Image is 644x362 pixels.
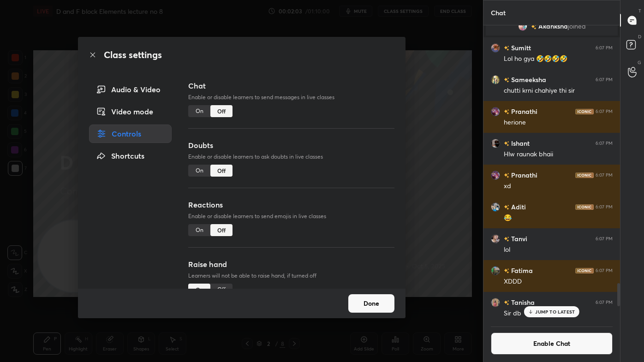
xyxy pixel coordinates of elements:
[504,268,509,273] img: no-rating-badge.077c3623.svg
[504,141,509,146] img: no-rating-badge.077c3623.svg
[491,171,500,180] img: 7dcfb828efde48bc9a502dd9d36455b8.jpg
[509,138,530,148] h6: Ishant
[509,266,533,275] h6: Fatima
[575,109,594,114] img: iconic-dark.1390631f.png
[504,150,613,159] div: Hlw raunak bhaii
[210,105,233,117] div: Off
[596,204,613,210] div: 6:07 PM
[188,259,394,270] h3: Raise hand
[504,77,509,83] img: no-rating-badge.077c3623.svg
[509,75,546,84] h6: Sameeksha
[491,43,500,53] img: 0ca7736864334caa9af58ad96e4d60be.jpg
[188,212,394,220] p: Enable or disable learners to send emojis in live classes
[638,7,641,14] p: T
[596,172,613,178] div: 6:07 PM
[483,25,620,321] div: grid
[188,105,210,117] div: On
[504,277,613,286] div: XDDD
[491,107,500,116] img: 7dcfb828efde48bc9a502dd9d36455b8.jpg
[188,140,394,151] h3: Doubts
[188,80,394,91] h3: Chat
[89,80,172,99] div: Audio & Video
[491,202,500,212] img: 82604743a4934b05ac4fae051c220ba2.jpg
[575,172,594,178] img: iconic-dark.1390631f.png
[210,165,233,177] div: Off
[535,309,575,315] p: JUMP TO LATEST
[504,173,509,178] img: no-rating-badge.077c3623.svg
[188,284,210,296] div: On
[509,202,526,212] h6: Aditi
[483,0,513,25] p: Chat
[504,309,613,318] div: Sir db
[509,234,527,243] h6: Tanvi
[504,214,613,223] div: 😂
[596,300,613,305] div: 6:07 PM
[596,236,613,242] div: 6:07 PM
[575,204,594,210] img: iconic-dark.1390631f.png
[504,46,509,51] img: no-rating-badge.077c3623.svg
[504,237,509,242] img: no-rating-badge.077c3623.svg
[504,182,613,191] div: xd
[509,297,535,307] h6: Tanisha
[504,86,613,95] div: chutti krni chahiye thi sir
[568,23,586,30] span: joined
[509,107,537,116] h6: Pranathi
[210,224,233,236] div: Off
[188,199,394,210] h3: Reactions
[638,59,641,66] p: G
[491,266,500,275] img: 78c32bf36ec54317b9e09d071536b893.jpg
[538,23,568,30] span: Akanksha
[504,109,509,114] img: no-rating-badge.077c3623.svg
[491,139,500,148] img: 3
[518,22,527,31] img: a9fd863a511b4770bd8d201d260aa2ce.jpg
[504,245,613,255] div: lol
[504,118,613,127] div: herione
[188,165,210,177] div: On
[596,45,613,51] div: 6:07 PM
[188,272,394,280] p: Learners will not be able to raise hand, if turned off
[89,102,172,121] div: Video mode
[491,234,500,243] img: 4e6402aab3d545b9a882b8f644687aaf.jpg
[348,294,394,313] button: Done
[575,268,594,273] img: iconic-dark.1390631f.png
[531,24,537,30] img: no-rating-badge.077c3623.svg
[491,75,500,84] img: 92869237e5374deb9b365f85300be160.jpg
[596,109,613,114] div: 6:07 PM
[491,298,500,307] img: 145e2dc8cf8a4788b4edc87e6756cc06.jpg
[504,205,509,210] img: no-rating-badge.077c3623.svg
[188,93,394,101] p: Enable or disable learners to send messages in live classes
[509,170,537,180] h6: Pranathi
[504,54,613,64] div: Lol ho gya 🤣🤣🤣🤣
[104,48,162,62] h2: Class settings
[89,125,172,143] div: Controls
[491,332,613,355] button: Enable Chat
[638,33,641,40] p: D
[89,147,172,165] div: Shortcuts
[188,224,210,236] div: On
[596,77,613,83] div: 6:07 PM
[188,153,394,161] p: Enable or disable learners to ask doubts in live classes
[210,284,233,296] div: Off
[509,43,531,53] h6: Sumitt
[504,300,509,305] img: no-rating-badge.077c3623.svg
[596,268,613,273] div: 6:07 PM
[596,141,613,146] div: 6:07 PM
